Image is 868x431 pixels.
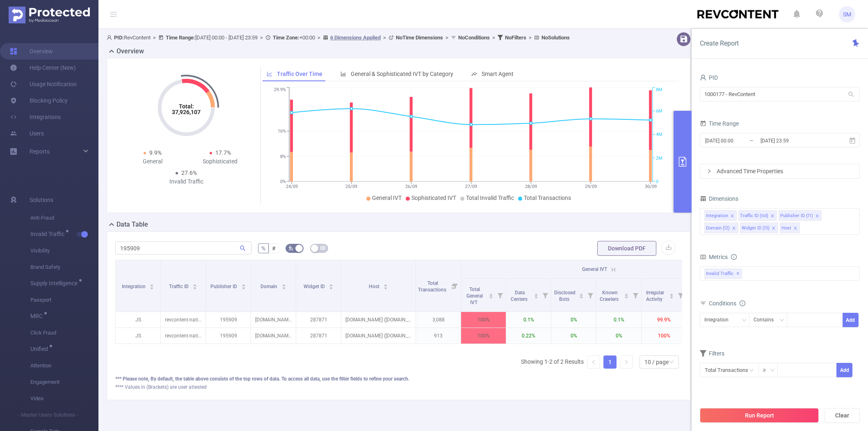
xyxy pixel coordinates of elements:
[700,39,739,47] span: Create Report
[116,328,160,344] p: JS
[780,211,813,221] div: Publisher ID (l1)
[604,356,616,368] a: 1
[624,292,629,297] div: Sort
[843,6,851,23] span: SM
[642,328,686,344] p: 100%
[9,7,90,23] img: Protected Media
[541,34,570,41] b: No Solutions
[10,92,68,109] a: Blocking Policy
[597,241,656,256] button: Download PDF
[656,132,662,138] tspan: 4M
[116,312,160,328] p: JS
[704,222,738,233] li: Domain (l2)
[281,283,286,285] i: icon: caret-up
[351,71,453,77] span: General & Sophisticated IVT by Category
[630,279,641,312] i: Filter menu
[153,177,220,186] div: Invalid Traffic
[760,135,826,146] input: End date
[825,408,860,423] button: Clear
[656,179,658,184] tspan: 0
[466,287,483,305] span: Total General IVT
[534,295,539,298] i: icon: caret-down
[700,74,706,81] i: icon: user
[151,34,158,41] span: >
[161,312,206,328] p: revcontent-native
[192,283,197,288] div: Sort
[30,192,53,208] span: Solutions
[700,120,739,127] span: Time Range
[843,313,859,327] button: Add
[179,103,194,110] tspan: Total:
[30,143,50,160] a: Reports
[330,34,381,41] u: 6 Dimensions Applied
[329,283,333,285] i: icon: caret-up
[770,368,775,374] i: icon: down
[505,34,526,41] b: No Filters
[511,290,529,302] span: Data Centers
[281,283,286,288] div: Sort
[296,312,341,328] p: 287871
[521,355,584,369] li: Showing 1-2 of 2 Results
[261,245,265,252] span: %
[579,292,584,295] i: icon: caret-up
[260,284,279,289] span: Domain
[341,312,416,328] p: [DOMAIN_NAME] ([DOMAIN_NAME])
[770,214,774,219] i: icon: close
[320,245,325,250] i: icon: table
[772,226,776,231] i: icon: close
[210,284,238,289] span: Publisher ID
[304,284,326,289] span: Widget ID
[525,184,537,189] tspan: 28/09
[288,245,293,250] i: icon: bg-colors
[405,184,417,189] tspan: 26/09
[150,286,154,289] i: icon: caret-down
[700,254,728,260] span: Metrics
[642,312,686,328] p: 99.9%
[534,292,539,295] i: icon: caret-up
[278,129,286,134] tspan: 16%
[372,195,402,201] span: General IVT
[114,34,124,41] b: PID:
[707,169,712,174] i: icon: right
[122,284,147,289] span: Integration
[736,269,740,279] span: ✕
[669,295,674,298] i: icon: caret-down
[646,290,664,302] span: Irregular Activity
[30,280,80,286] span: Supply Intelligence
[779,318,784,323] i: icon: down
[281,286,286,289] i: icon: caret-down
[30,259,98,275] span: Brand Safety
[793,226,797,231] i: icon: close
[704,268,742,279] span: Invalid Traffic
[466,195,514,201] span: Total Invalid Traffic
[161,328,206,344] p: revcontent-native
[449,260,461,312] i: Filter menu
[709,300,745,307] span: Conditions
[700,195,738,202] span: Dimensions
[669,292,674,297] div: Sort
[585,279,596,312] i: Filter menu
[740,300,745,306] i: icon: info-circle
[836,363,852,377] button: Add
[591,360,596,365] i: icon: left
[740,222,778,233] li: Widget ID (l3)
[656,108,662,114] tspan: 6M
[30,374,98,390] span: Engagement
[624,295,629,298] i: icon: caret-down
[383,283,388,288] div: Sort
[241,283,246,288] div: Sort
[461,312,506,328] p: 100%
[274,87,286,93] tspan: 29.9%
[416,312,461,328] p: 3,088
[115,241,251,254] input: Search...
[181,170,197,176] span: 27.6%
[579,292,584,297] div: Sort
[251,328,296,344] p: [DOMAIN_NAME]
[669,360,674,365] i: icon: down
[461,328,506,344] p: 100%
[494,279,506,312] i: Filter menu
[30,313,46,319] span: MRC
[700,350,724,357] span: Filters
[149,283,154,288] div: Sort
